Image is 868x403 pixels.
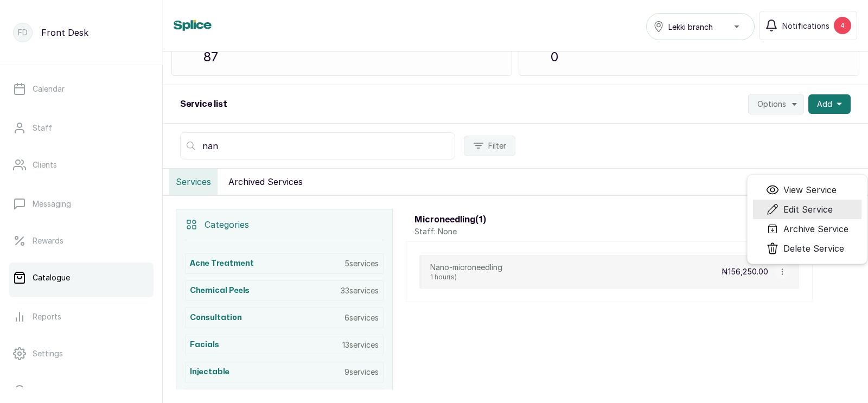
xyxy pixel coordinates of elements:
p: 1 hour(s) [430,273,502,282]
p: Calendar [33,84,65,94]
h3: acne treatment [190,258,254,269]
p: 9 services [344,367,379,378]
h3: injectable [190,367,229,378]
p: Reports [33,311,61,322]
h3: Chemical Peels [190,285,250,296]
span: View Service [783,183,837,196]
button: Notifications4 [759,11,857,40]
p: Categories [205,218,249,231]
button: Add [808,94,851,114]
div: 4 [834,17,851,34]
p: Rewards [33,235,63,246]
p: 87 [203,47,503,67]
p: Messaging [33,199,71,209]
span: Delete Service [783,242,844,255]
span: Archive Service [783,222,848,235]
a: Calendar [9,74,154,104]
a: Catalogue [9,263,154,293]
a: Staff [9,113,154,143]
a: Settings [9,338,154,369]
p: Catalogue [33,272,70,283]
p: ₦156,250.00 [722,266,768,277]
p: 5 services [344,258,379,269]
h3: facials [190,340,219,350]
span: Options [757,99,786,110]
p: Staff: None [414,226,486,237]
p: 6 services [344,312,379,323]
a: Clients [9,150,154,180]
button: Filter [464,136,515,156]
p: Staff [33,123,52,133]
ul: Menu [747,174,867,264]
a: Messaging [9,189,154,219]
input: Search by name, category, description, price [180,132,455,159]
h2: Service list [180,98,227,111]
button: Options [748,94,804,114]
p: Clients [33,159,57,170]
p: FD [18,27,28,38]
h3: consultation [190,312,242,323]
button: Lekki branch [646,13,755,40]
span: Lekki branch [668,21,713,33]
button: Archived Services [222,169,309,195]
p: Support [33,385,62,396]
button: Services [169,169,218,195]
a: Reports [9,302,154,332]
p: 33 services [341,285,379,296]
p: Nano-microneedling [430,262,502,273]
span: Filter [488,140,506,151]
span: Add [817,99,832,110]
div: Nano-microneedling1 hour(s) [430,262,502,282]
a: Rewards [9,226,154,256]
span: Notifications [782,20,829,31]
span: Edit Service [783,203,833,216]
p: 13 services [342,340,379,350]
h3: microneedling ( 1 ) [414,213,486,226]
p: 0 [551,47,850,67]
p: Settings [33,348,63,359]
p: Front Desk [41,26,88,39]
